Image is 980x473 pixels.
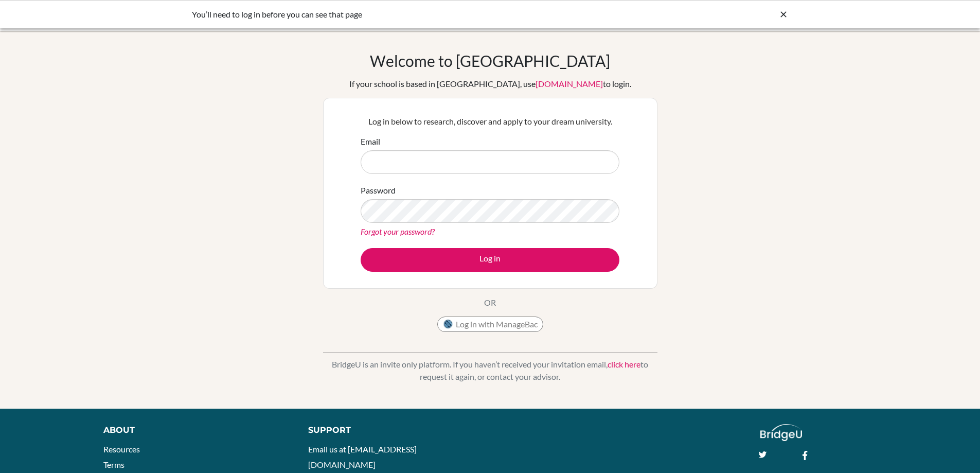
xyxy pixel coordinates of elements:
[349,78,631,90] div: If your school is based in [GEOGRAPHIC_DATA], use to login.
[192,8,634,21] div: You’ll need to log in before you can see that page
[323,358,657,383] p: BridgeU is an invite only platform. If you haven’t received your invitation email, to request it ...
[361,184,396,197] label: Password
[103,444,140,454] a: Resources
[437,317,543,332] button: Log in with ManageBac
[103,460,124,469] a: Terms
[608,359,640,369] a: click here
[370,51,610,70] h1: Welcome to [GEOGRAPHIC_DATA]
[103,424,285,436] div: About
[308,424,478,436] div: Support
[484,296,496,309] p: OR
[361,248,619,272] button: Log in
[361,226,435,236] a: Forgot your password?
[536,79,603,89] a: [DOMAIN_NAME]
[760,424,802,441] img: logo_white@2x-f4f0deed5e89b7ecb1c2cc34c3e3d731f90f0f143d5ea2071677605dd97b5244.png
[361,135,380,148] label: Email
[361,115,619,128] p: Log in below to research, discover and apply to your dream university.
[308,444,417,469] a: Email us at [EMAIL_ADDRESS][DOMAIN_NAME]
